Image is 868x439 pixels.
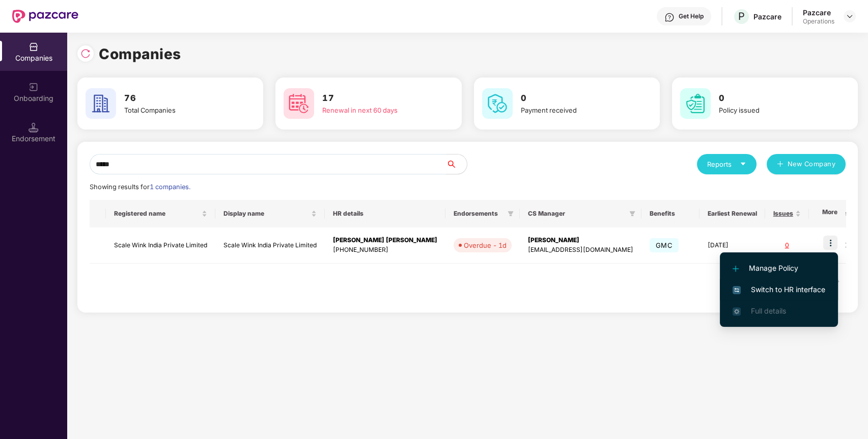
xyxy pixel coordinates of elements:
span: filter [627,208,637,220]
div: Get Help [679,12,704,20]
img: svg+xml;base64,PHN2ZyBpZD0iRHJvcGRvd24tMzJ4MzIiIHhtbG5zPSJodHRwOi8vd3d3LnczLm9yZy8yMDAwL3N2ZyIgd2... [846,12,854,20]
h3: 0 [719,92,829,105]
span: CS Manager [528,210,625,218]
img: svg+xml;base64,PHN2ZyB3aWR0aD0iMTQuNSIgaGVpZ2h0PSIxNC41IiB2aWV3Qm94PSIwIDAgMTYgMTYiIGZpbGw9Im5vbm... [29,122,39,133]
div: Overdue - 1d [464,240,507,250]
span: Full details [751,306,786,315]
div: [PERSON_NAME] [PERSON_NAME] [333,236,437,245]
span: plus [777,161,783,169]
span: filter [508,211,514,217]
span: filter [629,211,635,217]
span: filter [506,208,516,220]
img: svg+xml;base64,PHN2ZyB3aWR0aD0iMjAiIGhlaWdodD0iMjAiIHZpZXdCb3g9IjAgMCAyMCAyMCIgZmlsbD0ibm9uZSIgeG... [29,82,39,92]
img: svg+xml;base64,PHN2ZyBpZD0iSGVscC0zMngzMiIgeG1sbnM9Imh0dHA6Ly93d3cudzMub3JnLzIwMDAvc3ZnIiB3aWR0aD... [664,12,675,22]
div: Operations [803,17,834,25]
img: svg+xml;base64,PHN2ZyBpZD0iQ29tcGFuaWVzIiB4bWxucz0iaHR0cDovL3d3dy53My5vcmcvMjAwMC9zdmciIHdpZHRoPS... [29,42,39,52]
img: svg+xml;base64,PHN2ZyB4bWxucz0iaHR0cDovL3d3dy53My5vcmcvMjAwMC9zdmciIHdpZHRoPSIxNiIgaGVpZ2h0PSIxNi... [733,286,741,294]
h1: Companies [99,43,181,65]
img: svg+xml;base64,PHN2ZyB4bWxucz0iaHR0cDovL3d3dy53My5vcmcvMjAwMC9zdmciIHdpZHRoPSI2MCIgaGVpZ2h0PSI2MC... [86,88,116,119]
img: svg+xml;base64,PHN2ZyB4bWxucz0iaHR0cDovL3d3dy53My5vcmcvMjAwMC9zdmciIHdpZHRoPSI2MCIgaGVpZ2h0PSI2MC... [482,88,513,119]
img: icon [823,236,837,250]
span: Showing results for [90,183,190,191]
div: Payment received [521,105,631,115]
th: Earliest Renewal [699,200,765,227]
h3: 17 [322,92,433,105]
th: Display name [215,200,325,227]
span: Registered name [114,210,200,218]
img: svg+xml;base64,PHN2ZyB4bWxucz0iaHR0cDovL3d3dy53My5vcmcvMjAwMC9zdmciIHdpZHRoPSIxNi4zNjMiIGhlaWdodD... [733,307,741,316]
h3: 76 [124,92,235,105]
span: P [738,10,745,22]
span: Issues [773,210,793,218]
span: Manage Policy [733,263,825,274]
div: [PHONE_NUMBER] [333,245,437,255]
th: Benefits [641,200,699,227]
button: search [446,154,467,174]
div: Renewal in next 60 days [322,105,433,115]
span: New Company [788,159,836,169]
span: search [446,160,467,168]
td: Scale Wink India Private Limited [215,227,325,264]
span: Endorsements [454,210,503,218]
div: Pazcare [753,12,781,21]
img: svg+xml;base64,PHN2ZyB4bWxucz0iaHR0cDovL3d3dy53My5vcmcvMjAwMC9zdmciIHdpZHRoPSI2MCIgaGVpZ2h0PSI2MC... [284,88,314,119]
span: Display name [223,210,309,218]
h3: 0 [521,92,631,105]
span: caret-down [740,161,746,167]
div: Reports [707,159,746,169]
img: svg+xml;base64,PHN2ZyB4bWxucz0iaHR0cDovL3d3dy53My5vcmcvMjAwMC9zdmciIHdpZHRoPSI2MCIgaGVpZ2h0PSI2MC... [680,88,711,119]
div: [EMAIL_ADDRESS][DOMAIN_NAME] [528,245,633,255]
span: Switch to HR interface [733,284,825,295]
img: New Pazcare Logo [12,10,78,23]
div: Policy issued [719,105,829,115]
div: Total Companies [124,105,235,115]
img: svg+xml;base64,PHN2ZyBpZD0iUmVsb2FkLTMyeDMyIiB4bWxucz0iaHR0cDovL3d3dy53My5vcmcvMjAwMC9zdmciIHdpZH... [80,48,91,59]
td: Scale Wink India Private Limited [106,227,215,264]
img: svg+xml;base64,PHN2ZyB4bWxucz0iaHR0cDovL3d3dy53My5vcmcvMjAwMC9zdmciIHdpZHRoPSIxMi4yMDEiIGhlaWdodD... [733,266,739,272]
th: Registered name [106,200,215,227]
span: GMC [650,238,679,252]
button: plusNew Company [767,154,846,174]
span: 1 companies. [150,183,190,191]
th: More [814,200,846,227]
div: Pazcare [803,8,834,17]
div: [PERSON_NAME] [528,236,633,245]
th: Issues [765,200,809,227]
th: HR details [325,200,445,227]
td: [DATE] [699,227,765,264]
div: 0 [773,241,801,250]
